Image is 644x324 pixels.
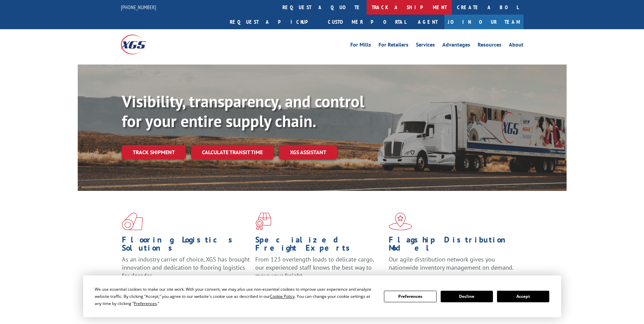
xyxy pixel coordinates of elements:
a: For Retailers [379,42,408,50]
span: As an industry carrier of choice, XGS has brought innovation and dedication to flooring logistics... [122,255,250,280]
h1: Flooring Logistics Solutions [122,236,250,255]
img: xgs-icon-flagship-distribution-model-red [389,213,412,230]
a: Agent [411,15,444,29]
button: Accept [497,291,549,302]
h1: Specialized Freight Experts [255,236,384,255]
b: Visibility, transparency, and control for your entire supply chain. [122,91,364,131]
img: xgs-icon-focused-on-flooring-red [255,213,271,230]
a: Advantages [442,42,470,50]
button: Decline [441,291,493,302]
span: Our agile distribution network gives you nationwide inventory management on demand. [389,255,514,271]
a: Calculate transit time [191,145,274,160]
a: Request a pickup [225,15,323,29]
a: Join Our Team [444,15,523,29]
span: Cookie Policy [270,293,295,299]
h1: Flagship Distribution Model [389,236,517,255]
div: Cookie Consent Prompt [83,275,561,317]
a: Customer Portal [323,15,411,29]
img: xgs-icon-total-supply-chain-intelligence-red [122,213,143,230]
a: About [509,42,523,50]
a: For Mills [350,42,371,50]
span: Preferences [134,301,157,306]
a: XGS ASSISTANT [279,145,337,160]
button: Preferences [384,291,436,302]
a: Resources [478,42,501,50]
a: Track shipment [122,145,186,159]
div: We use essential cookies to make our site work. With your consent, we may also use non-essential ... [95,286,376,307]
a: [PHONE_NUMBER] [121,4,156,11]
p: From 123 overlength loads to delicate cargo, our experienced staff knows the best way to move you... [255,255,384,286]
a: Services [416,42,435,50]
